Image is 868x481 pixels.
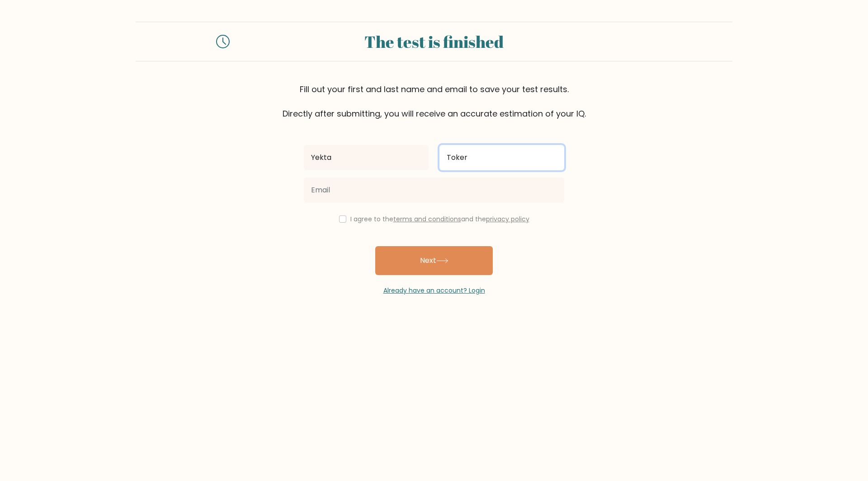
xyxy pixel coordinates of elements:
[486,215,529,224] a: privacy policy
[375,246,493,275] button: Next
[439,145,564,170] input: Last name
[241,29,627,54] div: The test is finished
[350,215,529,224] label: I agree to the and the
[383,286,485,295] a: Already have an account? Login
[304,145,429,170] input: First name
[304,177,564,203] input: Email
[136,83,732,120] div: Fill out your first and last name and email to save your test results. Directly after submitting,...
[393,215,461,224] a: terms and conditions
